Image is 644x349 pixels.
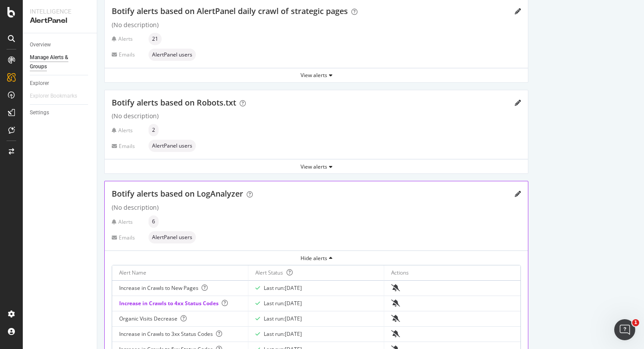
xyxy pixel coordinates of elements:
[105,251,528,265] button: Hide alerts
[105,254,528,262] div: Hide alerts
[112,21,521,29] div: (No description)
[149,231,196,243] div: neutral label
[391,315,400,322] div: bell-slash
[152,235,192,240] span: AlertPanel users
[30,40,51,49] div: Overview
[152,52,192,57] span: AlertPanel users
[112,35,145,42] div: Alerts
[105,159,528,173] button: View alerts
[112,6,348,16] span: Botify alerts based on AlertPanel daily crawl of strategic pages
[30,108,91,117] a: Settings
[30,53,82,71] div: Manage Alerts & Groups
[112,142,145,150] div: Emails
[515,100,521,106] div: pencil
[112,112,521,120] div: (No description)
[30,92,86,101] a: Explorer Bookmarks
[105,68,528,82] button: View alerts
[119,315,241,323] div: Organic Visits Decrease
[149,215,159,228] div: neutral label
[152,219,155,224] span: 6
[391,330,400,337] div: bell-slash
[112,203,521,212] div: (No description)
[30,79,49,88] div: Explorer
[384,265,520,281] th: Actions
[264,300,302,307] div: Last run: [DATE]
[264,315,302,323] div: Last run: [DATE]
[515,8,521,14] div: pencil
[248,265,385,281] th: Alert Status
[112,188,243,199] span: Botify alerts based on LogAnalyzer
[391,300,400,307] div: bell-slash
[112,97,236,108] span: Botify alerts based on Robots.txt
[632,319,639,326] span: 1
[105,71,528,79] div: View alerts
[30,53,91,71] a: Manage Alerts & Groups
[152,127,155,133] span: 2
[149,49,196,61] div: neutral label
[391,284,400,291] div: bell-slash
[152,36,158,42] span: 21
[119,330,241,338] div: Increase in Crawls to 3xx Status Codes
[30,16,90,26] div: AlertPanel
[30,92,77,101] div: Explorer Bookmarks
[264,284,302,292] div: Last run: [DATE]
[152,143,192,148] span: AlertPanel users
[264,330,302,338] div: Last run: [DATE]
[112,127,145,134] div: Alerts
[614,319,635,340] iframe: Intercom live chat
[119,284,241,292] div: Increase in Crawls to New Pages
[30,108,49,117] div: Settings
[112,234,145,241] div: Emails
[119,300,241,307] div: Increase in Crawls to 4xx Status Codes
[515,191,521,197] div: pencil
[30,79,91,88] a: Explorer
[112,265,248,281] th: Alert Name
[149,33,162,45] div: neutral label
[149,124,159,136] div: neutral label
[30,7,90,16] div: Intelligence
[112,51,145,58] div: Emails
[30,40,91,49] a: Overview
[112,218,145,226] div: Alerts
[149,140,196,152] div: neutral label
[105,163,528,170] div: View alerts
